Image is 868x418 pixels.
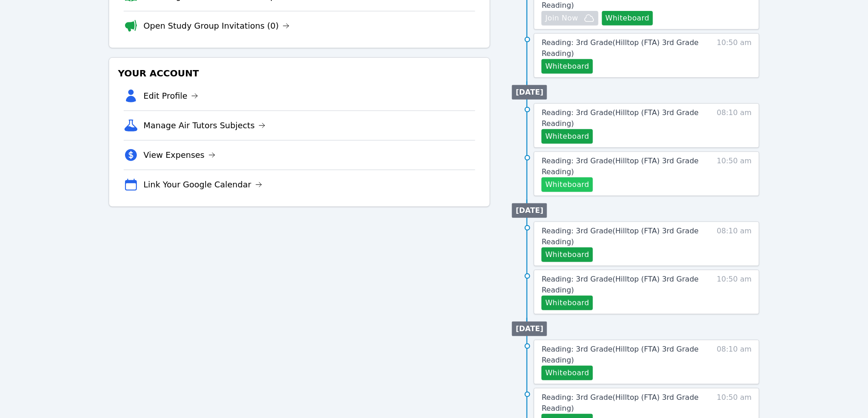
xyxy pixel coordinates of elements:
[542,156,699,177] a: Reading: 3rd Grade(Hilltop (FTA) 3rd Grade Reading)
[542,129,593,144] button: Whiteboard
[144,90,199,102] a: Edit Profile
[542,393,698,413] span: Reading: 3rd Grade ( Hilltop (FTA) 3rd Grade Reading )
[602,11,653,25] button: Whiteboard
[542,226,699,247] a: Reading: 3rd Grade(Hilltop (FTA) 3rd Grade Reading)
[512,85,547,100] li: [DATE]
[542,344,699,366] a: Reading: 3rd Grade(Hilltop (FTA) 3rd Grade Reading)
[542,392,699,414] a: Reading: 3rd Grade(Hilltop (FTA) 3rd Grade Reading)
[717,226,752,262] span: 08:10 am
[542,108,698,128] span: Reading: 3rd Grade ( Hilltop (FTA) 3rd Grade Reading )
[542,274,699,296] a: Reading: 3rd Grade(Hilltop (FTA) 3rd Grade Reading)
[717,156,752,192] span: 10:50 am
[717,107,752,144] span: 08:10 am
[717,344,752,380] span: 08:10 am
[512,322,547,336] li: [DATE]
[144,149,216,161] a: View Expenses
[144,178,262,191] a: Link Your Google Calendar
[542,11,598,25] button: Join Now
[144,119,266,132] a: Manage Air Tutors Subjects
[545,13,578,24] span: Join Now
[717,274,752,310] span: 10:50 am
[512,203,547,218] li: [DATE]
[542,37,699,59] a: Reading: 3rd Grade(Hilltop (FTA) 3rd Grade Reading)
[542,345,698,364] span: Reading: 3rd Grade ( Hilltop (FTA) 3rd Grade Reading )
[542,107,699,129] a: Reading: 3rd Grade(Hilltop (FTA) 3rd Grade Reading)
[542,366,593,380] button: Whiteboard
[542,156,698,176] span: Reading: 3rd Grade ( Hilltop (FTA) 3rd Grade Reading )
[116,65,483,81] h3: Your Account
[717,37,752,74] span: 10:50 am
[144,20,290,32] a: Open Study Group Invitations (0)
[542,59,593,74] button: Whiteboard
[542,177,593,192] button: Whiteboard
[542,247,593,262] button: Whiteboard
[542,227,698,246] span: Reading: 3rd Grade ( Hilltop (FTA) 3rd Grade Reading )
[542,296,593,310] button: Whiteboard
[542,38,698,58] span: Reading: 3rd Grade ( Hilltop (FTA) 3rd Grade Reading )
[542,275,698,294] span: Reading: 3rd Grade ( Hilltop (FTA) 3rd Grade Reading )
